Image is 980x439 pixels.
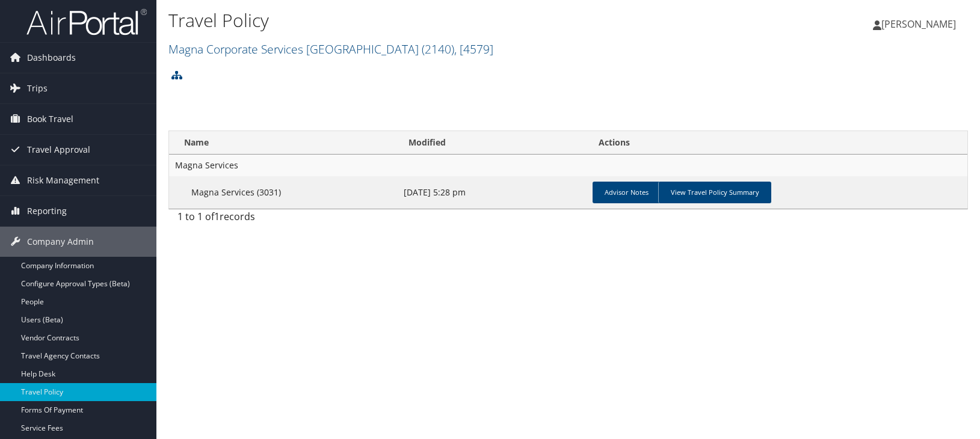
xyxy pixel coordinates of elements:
[27,135,90,165] span: Travel Approval
[27,227,94,257] span: Company Admin
[26,8,147,36] img: airportal-logo.png
[398,176,588,209] td: [DATE] 5:28 pm
[169,155,967,176] td: Magna Services
[398,131,588,155] th: Modified: activate to sort column ascending
[593,182,661,203] a: Advisor Notes
[168,41,493,57] a: Magna Corporate Services [GEOGRAPHIC_DATA]
[214,210,220,223] span: 1
[658,182,771,203] a: View Travel Policy Summary
[27,196,67,226] span: Reporting
[169,176,398,209] td: Magna Services (3031)
[27,73,48,103] span: Trips
[169,131,398,155] th: Name: activate to sort column ascending
[168,8,701,33] h1: Travel Policy
[873,6,968,42] a: [PERSON_NAME]
[27,43,76,73] span: Dashboards
[454,41,493,57] span: , [ 4579 ]
[27,165,99,195] span: Risk Management
[27,104,73,134] span: Book Travel
[881,17,956,31] span: [PERSON_NAME]
[177,209,359,230] div: 1 to 1 of records
[588,131,967,155] th: Actions
[422,41,454,57] span: ( 2140 )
